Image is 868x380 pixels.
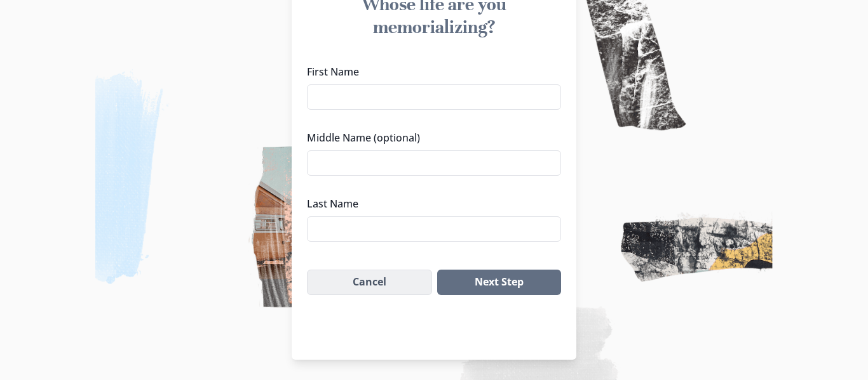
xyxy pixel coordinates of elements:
[307,196,553,211] label: Last Name
[307,270,432,295] button: Cancel
[437,270,561,295] button: Next Step
[307,130,553,145] label: Middle Name (optional)
[307,64,553,79] label: First Name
